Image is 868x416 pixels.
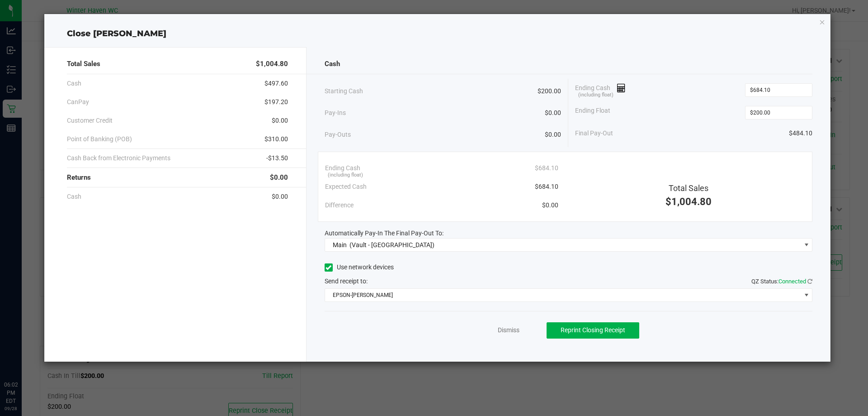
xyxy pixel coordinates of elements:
span: Final Pay-Out [575,129,613,138]
span: Point of Banking (POB) [67,134,132,144]
span: $484.10 [789,129,812,138]
a: Dismiss [498,325,519,335]
iframe: Resource center unread badge [27,342,38,353]
span: $310.00 [264,134,288,144]
span: Customer Credit [67,116,113,125]
span: CanPay [67,97,89,107]
span: $0.00 [545,108,561,118]
span: Send receipt to: [325,277,368,285]
span: $200.00 [538,86,561,96]
span: (Vault - [GEOGRAPHIC_DATA]) [349,241,434,249]
span: $0.00 [272,116,288,125]
span: $497.60 [264,79,288,88]
span: QZ Status: [751,278,812,285]
span: $684.10 [535,163,558,173]
span: $684.10 [535,182,558,191]
span: Pay-Ins [325,108,346,118]
span: EPSON-[PERSON_NAME] [325,289,801,301]
div: Returns [67,168,288,187]
span: Difference [325,201,354,210]
span: Reprint Closing Receipt [561,326,625,334]
label: Use network devices [325,263,394,272]
span: $0.00 [272,192,288,201]
span: $0.00 [270,172,288,183]
span: Cash [67,192,81,201]
span: Starting Cash [325,86,363,96]
span: Automatically Pay-In The Final Pay-Out To: [325,230,443,237]
span: $1,004.80 [665,196,712,207]
span: Total Sales [669,183,708,193]
div: Close [PERSON_NAME] [44,28,831,40]
iframe: Resource center [9,344,36,371]
span: Expected Cash [325,182,367,191]
span: Cash [67,79,81,88]
span: Total Sales [67,59,100,69]
span: Connected [778,278,806,285]
span: Ending Float [575,106,610,120]
span: $1,004.80 [256,59,288,69]
span: $0.00 [542,201,558,210]
button: Reprint Closing Receipt [547,322,639,339]
span: (including float) [328,172,363,179]
span: -$13.50 [266,153,288,163]
span: Ending Cash [325,163,360,173]
span: Pay-Outs [325,130,351,139]
span: Cash Back from Electronic Payments [67,153,170,163]
span: $0.00 [545,130,561,139]
span: (including float) [578,91,613,99]
span: Main [333,241,347,249]
span: Cash [325,59,340,69]
span: $197.20 [264,97,288,107]
span: Ending Cash [575,83,626,97]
